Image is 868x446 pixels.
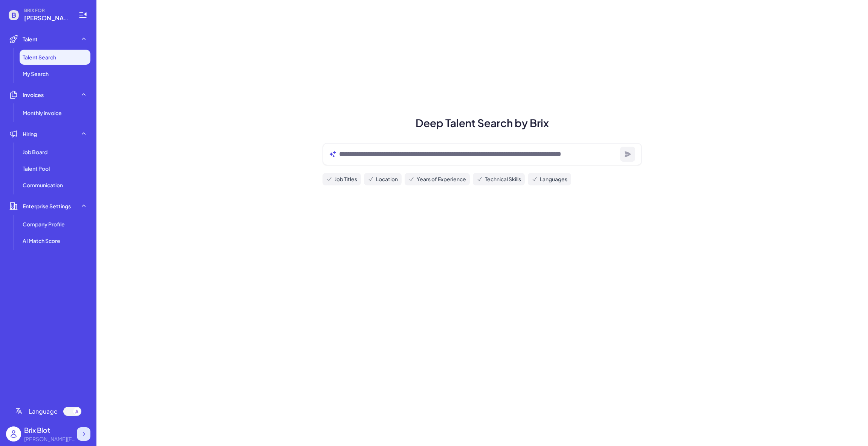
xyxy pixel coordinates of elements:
[313,115,651,131] h1: Deep Talent Search by Brix
[23,220,65,228] span: Company Profile
[23,53,56,61] span: Talent Search
[335,175,357,183] span: Job Titles
[23,70,49,77] span: My Search
[23,109,62,117] span: Monthly invoice
[24,14,69,23] span: blake@joinbrix.com
[29,407,58,416] span: Language
[23,35,38,43] span: Talent
[23,148,47,156] span: Job Board
[24,8,69,14] span: BRIX FOR
[540,175,567,183] span: Languages
[24,425,77,435] div: Brix Blot
[23,91,44,99] span: Invoices
[23,181,63,189] span: Communication
[485,175,521,183] span: Technical Skills
[24,435,77,443] div: blake@joinbrix.com
[23,165,50,172] span: Talent Pool
[23,237,60,244] span: AI Match Score
[417,175,466,183] span: Years of Experience
[376,175,398,183] span: Location
[23,202,71,210] span: Enterprise Settings
[6,426,21,441] img: user_logo.png
[23,130,37,138] span: Hiring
